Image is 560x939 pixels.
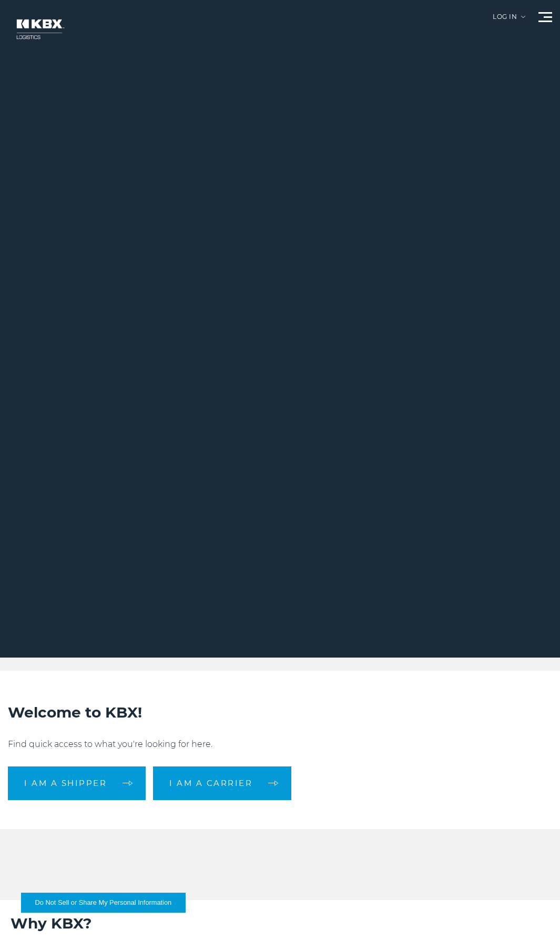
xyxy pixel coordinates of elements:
[11,913,549,933] h2: Why KBX?
[493,14,525,28] div: Log in
[24,779,107,787] span: I am a shipper
[8,702,552,722] h2: Welcome to KBX!
[21,893,186,913] button: Do Not Sell or Share My Personal Information
[8,738,552,751] p: Find quick access to what you're looking for here.
[521,16,525,18] img: arrow
[8,766,146,800] a: I am a shipper arrow arrow
[169,779,252,787] span: I am a carrier
[153,766,291,800] a: I am a carrier arrow arrow
[8,11,71,48] img: kbx logo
